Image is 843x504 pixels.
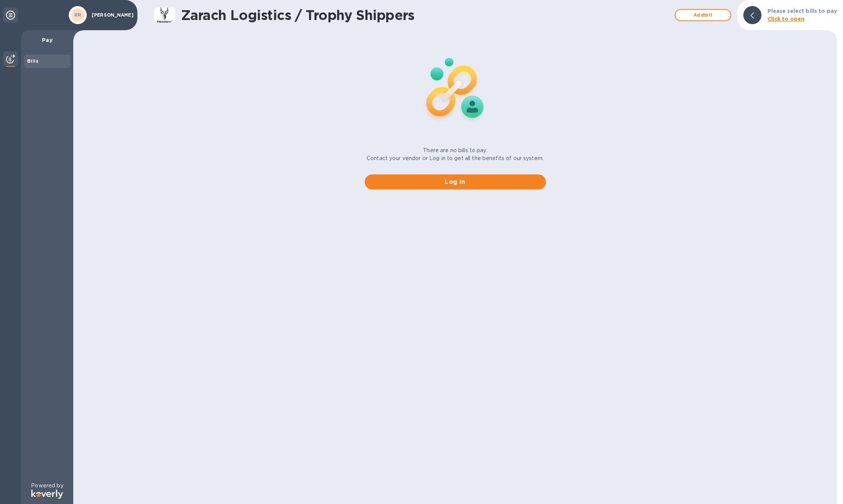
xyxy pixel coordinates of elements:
p: [PERSON_NAME] [92,12,129,18]
p: Pay [27,36,67,44]
span: Add bill [681,11,724,20]
button: Log in [365,174,546,190]
h1: Zarach Logistics / Trophy Shippers [181,7,671,23]
b: RR [74,12,82,18]
button: Addbill [675,9,731,21]
img: Logo [31,490,63,499]
span: Log in [371,177,540,186]
b: Bills [27,58,39,64]
b: Click to open [767,16,805,22]
p: Powered by [31,482,63,490]
p: There are no bills to pay. Contact your vendor or Log in to get all the benefits of our system. [367,146,544,162]
b: Please select bills to pay [767,8,837,14]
